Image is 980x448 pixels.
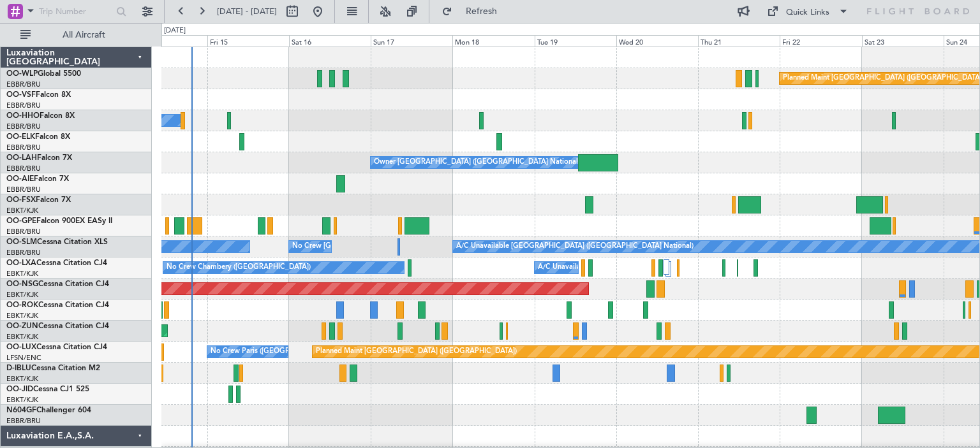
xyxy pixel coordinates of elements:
span: OO-GPE [6,217,36,225]
a: OO-JIDCessna CJ1 525 [6,386,89,393]
a: EBBR/BRU [6,416,41,426]
a: EBBR/BRU [6,227,41,236]
span: OO-ROK [6,301,38,309]
a: OO-FSXFalcon 7X [6,196,71,204]
div: A/C Unavailable [538,258,591,277]
div: Sun 17 [371,35,452,47]
a: LFSN/ENC [6,353,41,363]
div: Mon 18 [452,35,534,47]
a: OO-WLPGlobal 5500 [6,70,81,78]
span: OO-NSG [6,280,38,288]
a: EBBR/BRU [6,185,41,194]
a: OO-GPEFalcon 900EX EASy II [6,217,112,225]
span: OO-AIE [6,175,34,183]
div: Thu 21 [698,35,780,47]
a: OO-HHOFalcon 8X [6,112,75,120]
div: Quick Links [786,6,829,19]
span: OO-ZUN [6,322,38,330]
span: OO-WLP [6,70,38,78]
a: OO-LAHFalcon 7X [6,154,72,162]
div: No Crew Paris ([GEOGRAPHIC_DATA]) [211,342,337,361]
a: OO-LUXCessna Citation CJ4 [6,343,107,351]
div: Thu 14 [126,35,207,47]
span: N604GF [6,407,36,414]
a: N604GFChallenger 604 [6,407,91,414]
button: All Aircraft [14,25,138,45]
span: OO-VSF [6,91,36,99]
a: OO-ZUNCessna Citation CJ4 [6,322,109,330]
button: Refresh [436,1,512,22]
span: OO-FSX [6,196,36,204]
a: EBKT/KJK [6,269,38,278]
a: OO-LXACessna Citation CJ4 [6,259,107,267]
a: EBBR/BRU [6,164,41,173]
a: EBKT/KJK [6,374,38,384]
div: No Crew Chambery ([GEOGRAPHIC_DATA]) [167,258,311,277]
a: EBBR/BRU [6,122,41,131]
span: OO-LAH [6,154,37,162]
a: OO-ROKCessna Citation CJ4 [6,301,109,309]
div: Owner [GEOGRAPHIC_DATA] ([GEOGRAPHIC_DATA] National) [374,153,580,172]
a: EBKT/KJK [6,332,38,342]
div: Planned Maint [GEOGRAPHIC_DATA] ([GEOGRAPHIC_DATA]) [316,342,517,361]
a: EBKT/KJK [6,311,38,321]
span: Refresh [455,7,509,16]
input: Trip Number [39,2,112,21]
div: Sat 23 [862,35,944,47]
div: Fri 22 [780,35,861,47]
div: No Crew [GEOGRAPHIC_DATA] ([GEOGRAPHIC_DATA] National) [292,237,506,256]
button: Quick Links [761,1,855,22]
a: OO-VSFFalcon 8X [6,91,71,99]
a: EBBR/BRU [6,143,41,152]
a: OO-SLMCessna Citation XLS [6,238,108,246]
div: A/C Unavailable [GEOGRAPHIC_DATA] ([GEOGRAPHIC_DATA] National) [456,237,694,256]
a: EBBR/BRU [6,80,41,89]
a: OO-AIEFalcon 7X [6,175,69,183]
div: Fri 15 [207,35,289,47]
span: [DATE] - [DATE] [217,6,277,17]
span: OO-HHO [6,112,40,120]
a: D-IBLUCessna Citation M2 [6,365,100,372]
a: EBKT/KJK [6,206,38,215]
div: [DATE] [164,25,186,36]
span: OO-JID [6,386,33,393]
a: OO-NSGCessna Citation CJ4 [6,280,109,288]
a: EBKT/KJK [6,395,38,405]
a: EBKT/KJK [6,290,38,300]
a: EBBR/BRU [6,101,41,110]
span: OO-ELK [6,133,35,141]
a: EBBR/BRU [6,248,41,257]
span: OO-LUX [6,343,36,351]
a: OO-ELKFalcon 8X [6,133,70,141]
div: Tue 19 [535,35,616,47]
div: Wed 20 [616,35,698,47]
div: Sat 16 [289,35,371,47]
span: OO-SLM [6,238,37,246]
span: D-IBLU [6,365,31,372]
span: OO-LXA [6,259,36,267]
span: All Aircraft [33,31,135,40]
